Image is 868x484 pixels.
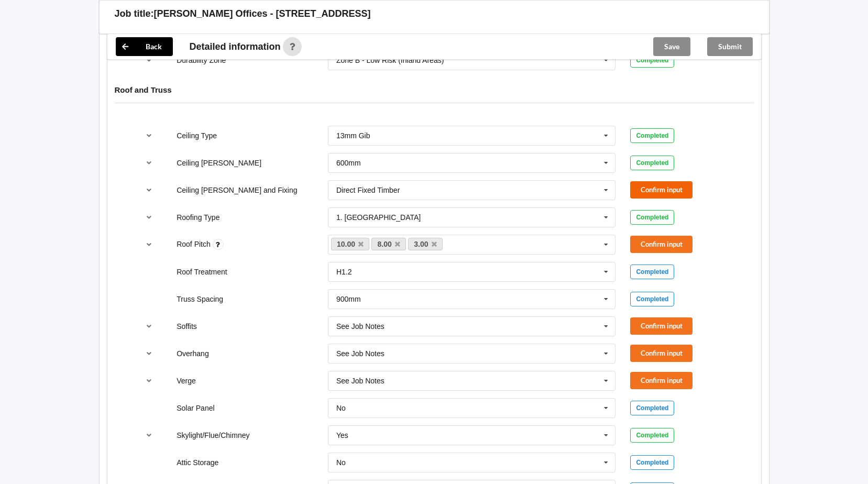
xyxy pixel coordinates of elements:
button: reference-toggle [139,371,159,390]
div: Completed [630,53,674,68]
button: Confirm input [630,317,693,335]
button: reference-toggle [139,426,159,445]
h4: Roof and Truss [115,85,754,95]
label: Overhang [177,349,208,358]
div: Direct Fixed Timber [336,186,400,194]
label: Roof Pitch [177,240,212,248]
div: See Job Notes [336,377,384,384]
div: Completed [630,455,674,470]
label: Ceiling [PERSON_NAME] and Fixing [177,186,297,194]
label: Soffits [177,322,197,331]
label: Ceiling Type [177,131,217,140]
label: Durability Zone [177,56,226,64]
button: Confirm input [630,181,693,199]
a: 3.00 [408,238,443,250]
label: Roof Treatment [177,268,227,276]
button: Confirm input [630,372,693,389]
div: Completed [630,156,674,170]
a: 10.00 [331,238,370,250]
div: Completed [630,401,674,415]
span: Detailed information [190,42,281,51]
label: Roofing Type [177,213,219,222]
button: reference-toggle [139,317,159,336]
label: Ceiling [PERSON_NAME] [177,159,261,167]
div: Completed [630,428,674,443]
div: Yes [336,432,348,439]
button: reference-toggle [139,235,159,254]
div: 900mm [336,295,361,303]
button: reference-toggle [139,51,159,70]
button: reference-toggle [139,153,159,172]
button: reference-toggle [139,344,159,363]
div: 13mm Gib [336,132,370,139]
div: H1.2 [336,268,352,276]
div: Completed [630,128,674,143]
div: Completed [630,292,674,306]
div: No [336,404,346,412]
h3: Job title: [115,8,154,20]
div: Completed [630,210,674,225]
button: Confirm input [630,236,693,253]
div: 600mm [336,159,361,167]
button: reference-toggle [139,181,159,200]
button: reference-toggle [139,126,159,145]
button: Back [116,37,173,56]
a: 8.00 [371,238,406,250]
label: Solar Panel [177,404,214,412]
div: 1. [GEOGRAPHIC_DATA] [336,214,421,221]
div: No [336,459,346,466]
label: Attic Storage [177,458,218,467]
label: Truss Spacing [177,295,223,303]
div: Completed [630,265,674,279]
div: See Job Notes [336,350,384,357]
div: Zone B - Low Risk (Inland Areas) [336,57,444,64]
label: Skylight/Flue/Chimney [177,431,249,439]
button: reference-toggle [139,208,159,227]
button: Confirm input [630,345,693,362]
label: Verge [177,377,196,385]
h3: [PERSON_NAME] Offices - [STREET_ADDRESS] [154,8,371,20]
div: See Job Notes [336,323,384,330]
